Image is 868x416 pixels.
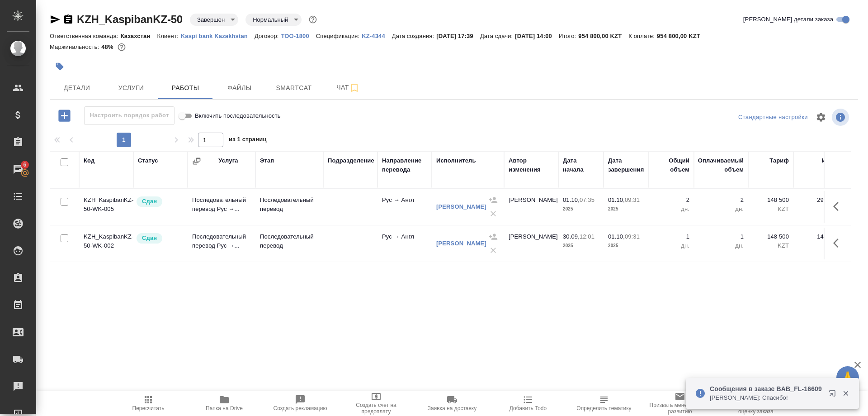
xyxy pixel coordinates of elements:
div: Услуга [218,156,238,165]
p: дн. [653,205,689,214]
p: К оплате: [628,33,657,39]
p: 1 [653,232,689,241]
button: Скопировать ссылку для ЯМессенджера [50,14,61,25]
div: Общий объем [653,156,689,174]
button: Здесь прячутся важные кнопки [828,196,849,217]
td: [PERSON_NAME] [504,191,558,223]
p: Ответственная команда: [50,33,121,39]
button: 🙏 [836,366,859,389]
p: Последовательный перевод [260,196,319,214]
p: 07:35 [580,196,594,203]
span: Услуги [109,82,153,94]
td: Рус → Англ [377,228,432,259]
a: Kaspi bank Kazakhstan [181,32,255,39]
p: 2025 [563,241,599,250]
div: Статус [138,156,158,165]
div: Автор изменения [509,156,554,174]
p: дн. [698,241,744,250]
p: KZT [753,241,789,250]
span: Посмотреть информацию [832,109,851,126]
p: 1 [698,232,744,241]
span: Smartcat [272,82,316,94]
p: Последовательный перевод [260,232,319,250]
button: Завершен [194,16,227,24]
a: [PERSON_NAME] [436,203,486,210]
span: [PERSON_NAME] детали заказа [743,15,833,24]
div: Подразделение [328,156,374,165]
p: [DATE] 14:00 [515,33,559,39]
p: Договор: [255,33,281,39]
p: 09:31 [625,196,640,203]
p: 09:31 [625,233,640,240]
div: Код [84,156,94,165]
p: 01.10, [608,233,625,240]
div: Этап [260,156,274,165]
p: 2025 [563,205,599,214]
p: Сдан [142,234,157,243]
span: Работы [164,82,207,94]
div: Итого [822,156,839,165]
p: 48% [101,43,115,50]
div: Оплачиваемый объем [698,156,744,174]
div: Исполнитель [436,156,476,165]
td: Рус → Англ [377,191,432,223]
div: Менеджер проверил работу исполнителя, передает ее на следующий этап [136,232,183,244]
a: ТОО-1800 [281,32,316,39]
button: Сгруппировать [192,157,201,166]
div: Дата завершения [608,156,644,174]
div: Завершен [245,14,302,26]
button: Закрыть [836,389,855,397]
button: Здесь прячутся важные кнопки [828,232,849,254]
p: дн. [653,241,689,250]
p: Kaspi bank Kazakhstan [181,33,255,39]
p: 148 500 [798,232,839,241]
span: Настроить таблицу [810,106,832,128]
p: [DATE] 17:39 [436,33,480,39]
span: Чат [326,82,370,93]
button: Нормальный [250,16,291,24]
button: Доп статусы указывают на важность/срочность заказа [307,14,319,25]
p: 2025 [608,205,644,214]
p: 01.10, [563,196,580,203]
a: [PERSON_NAME] [436,240,486,247]
p: KZT [798,205,839,214]
svg: Подписаться [349,82,360,93]
p: Казахстан [121,33,157,39]
a: KZ-4344 [362,32,392,39]
p: Дата сдачи: [480,33,515,39]
p: KZ-4344 [362,33,392,39]
p: 12:01 [580,233,594,240]
td: Последовательный перевод Рус →... [188,191,255,223]
p: Маржинальность: [50,43,101,50]
span: Включить последовательность [195,111,281,120]
p: 2 [698,196,744,205]
p: Клиент: [157,33,180,39]
div: Направление перевода [382,156,427,174]
p: 2025 [608,241,644,250]
p: Дата создания: [392,33,436,39]
p: 954 800,00 KZT [578,33,628,39]
span: 6 [18,160,32,169]
p: 954 800,00 KZT [657,33,707,39]
p: 148 500 [753,232,789,241]
td: Последовательный перевод Рус →... [188,228,255,259]
div: split button [736,110,810,124]
a: 6 [2,158,34,181]
p: KZT [798,241,839,250]
td: KZH_KaspibanKZ-50-WK-005 [79,191,133,223]
p: дн. [698,205,744,214]
p: 148 500 [753,196,789,205]
p: Сдан [142,197,157,206]
span: 🙏 [840,368,855,387]
div: Менеджер проверил работу исполнителя, передает ее на следующий этап [136,196,183,208]
td: KZH_KaspibanKZ-50-WK-002 [79,228,133,259]
button: Добавить работу [52,106,77,125]
p: Итого: [559,33,578,39]
button: Скопировать ссылку [63,14,74,25]
p: [PERSON_NAME]: Спасибо! [710,393,823,402]
button: Добавить тэг [50,57,70,77]
button: 445500.00 KZT; [116,41,127,53]
div: Дата начала [563,156,599,174]
p: 2 [653,196,689,205]
span: Файлы [218,82,261,94]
